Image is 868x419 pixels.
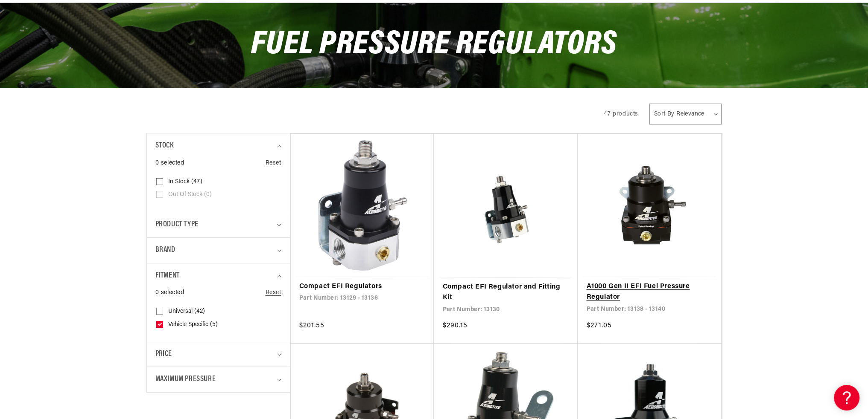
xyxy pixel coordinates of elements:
[155,367,281,392] summary: Maximum Pressure (0 selected)
[155,263,281,289] summary: Fitment (0 selected)
[155,373,216,386] span: Maximum Pressure
[266,288,281,298] a: Reset
[155,212,281,237] summary: Product type (0 selected)
[266,159,281,168] a: Reset
[155,349,172,360] span: Price
[155,219,199,231] span: Product type
[168,308,205,315] span: Universal (42)
[299,281,426,292] a: Compact EFI Regulators
[251,28,617,62] span: Fuel Pressure Regulators
[155,342,281,367] summary: Price
[155,244,175,257] span: Brand
[155,133,281,159] summary: Stock (0 selected)
[442,282,569,303] a: Compact EFI Regulator and Fitting Kit
[604,111,638,117] span: 47 products
[168,191,212,199] span: Out of stock (0)
[155,159,184,168] span: 0 selected
[168,178,202,186] span: In stock (47)
[155,270,180,282] span: Fitment
[155,288,184,298] span: 0 selected
[155,238,281,263] summary: Brand (0 selected)
[155,140,174,152] span: Stock
[586,281,713,303] a: A1000 Gen II EFI Fuel Pressure Regulator
[168,321,218,329] span: Vehicle Specific (5)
